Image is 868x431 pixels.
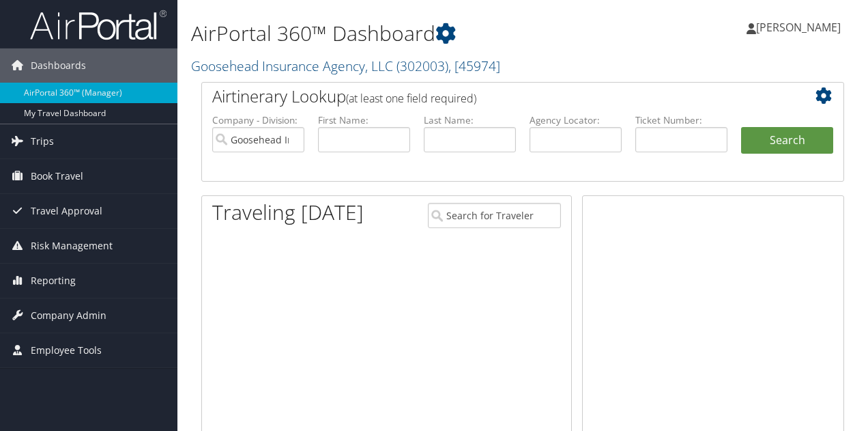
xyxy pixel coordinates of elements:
span: Book Travel [31,159,83,193]
h2: Airtinerary Lookup [212,85,780,108]
span: [PERSON_NAME] [756,20,841,35]
img: airportal-logo.png [30,9,167,41]
input: Search for Traveler [428,203,562,228]
label: First Name: [318,113,410,127]
a: Goosehead Insurance Agency, LLC [191,57,500,75]
span: Travel Approval [31,194,102,228]
label: Agency Locator: [530,113,622,127]
label: Ticket Number: [635,113,727,127]
h1: Traveling [DATE] [212,198,364,227]
label: Last Name: [424,113,516,127]
h1: AirPortal 360™ Dashboard [191,19,633,48]
label: Company - Division: [212,113,304,127]
span: Reporting [31,264,76,298]
span: Dashboards [31,48,86,83]
a: [PERSON_NAME] [747,7,854,48]
span: , [ 45974 ] [448,57,500,75]
span: Employee Tools [31,333,102,367]
button: Search [741,127,833,154]
span: Risk Management [31,229,113,263]
span: Company Admin [31,298,106,333]
span: Trips [31,124,54,158]
span: ( 302003 ) [396,57,448,75]
span: (at least one field required) [346,91,476,106]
